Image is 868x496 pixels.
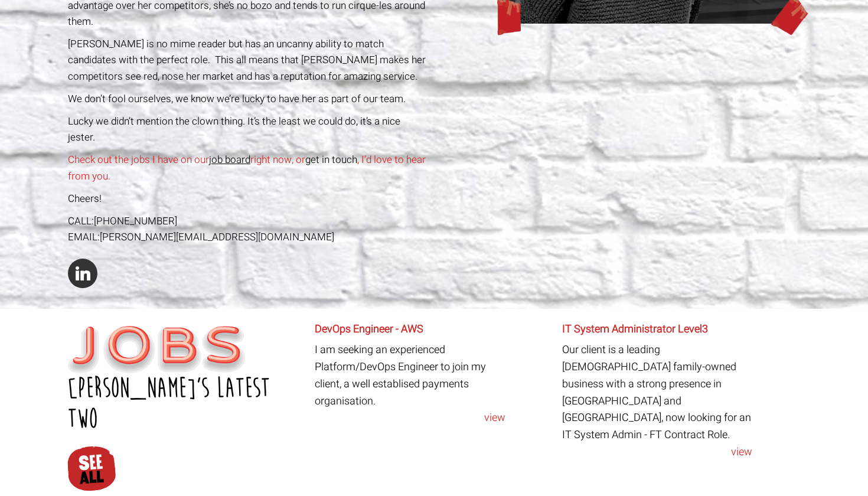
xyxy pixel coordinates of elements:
[562,324,753,335] h6: IT System Administrator Level3
[315,324,505,335] h6: DevOps Engineer - AWS
[94,214,177,229] a: [PHONE_NUMBER]
[68,91,430,107] p: We don’t fool ourselves, we know we’re lucky to have her as part of our team.
[68,152,430,184] p: Check out the jobs I have on our right now, or , I’d love to hear from you.
[315,410,505,427] a: view
[68,113,430,145] p: Lucky we didn’t mention the clown thing. It’s the least we could do, it’s a nice jester.
[305,152,357,167] a: get in touch
[209,152,250,167] a: job board
[68,213,430,229] div: CALL:
[562,324,753,461] article: Our client is a leading [DEMOGRAPHIC_DATA] family-owned business with a strong presence in [GEOGR...
[100,230,334,244] a: [PERSON_NAME][EMAIL_ADDRESS][DOMAIN_NAME]
[68,229,430,245] div: EMAIL:
[66,445,116,492] img: See All Jobs
[68,326,245,373] img: Jobs
[315,324,505,427] article: I am seeking an experienced Platform/DevOps Engineer to join my client, a well establised payment...
[68,373,306,435] h2: [PERSON_NAME]’s latest two
[68,191,430,207] p: Cheers!
[68,36,430,84] p: [PERSON_NAME] is no mime reader but has an uncanny ability to match candidates with the perfect r...
[562,444,753,461] a: view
